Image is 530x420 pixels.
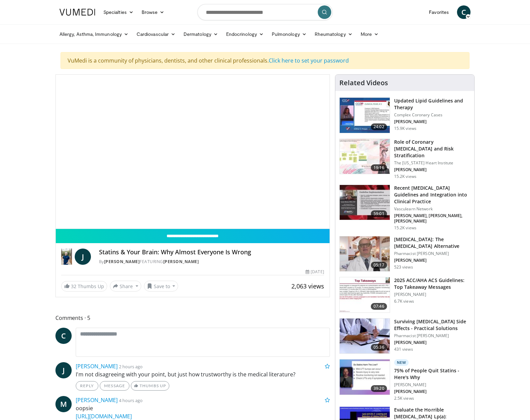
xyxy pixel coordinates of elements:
[55,396,72,412] a: M
[371,164,387,171] span: 19:16
[339,185,470,231] a: 59:01 Recent [MEDICAL_DATA] Guidelines and Integration into Clinical Practice Vasculearn Network ...
[61,52,469,69] div: VuMedi is a community of physicians, dentists, and other clinical professionals.
[269,57,349,64] a: Click here to set your password
[457,5,471,19] a: C
[371,262,387,269] span: 05:17
[99,259,324,265] div: By FEATURING
[340,319,390,354] img: 1778299e-4205-438f-a27e-806da4d55abe.150x105_q85_crop-smart_upscale.jpg
[394,277,470,290] h3: 2025 ACC/AHA ACS Guidelines: Top Takeaway Messages
[56,75,330,229] video-js: Video Player
[291,282,324,290] span: 2,063 views
[394,174,416,179] p: 15.2K views
[339,359,470,401] a: 39:20 New 75% of People Quit Statins - Here's Why [PERSON_NAME] [PERSON_NAME] 2.5K views
[371,123,387,130] span: 24:02
[394,236,470,250] h3: [MEDICAL_DATA]: The [MEDICAL_DATA] Alternative
[394,139,470,159] h3: Role of Coronary [MEDICAL_DATA] and Risk Stratification
[371,344,387,351] span: 05:36
[394,340,470,345] p: [PERSON_NAME]
[55,362,72,378] a: J
[110,281,141,291] button: Share
[311,27,357,41] a: Rheumatology
[100,381,129,391] a: Message
[340,139,390,174] img: 1efa8c99-7b8a-4ab5-a569-1c219ae7bd2c.150x105_q85_crop-smart_upscale.jpg
[394,367,470,381] h3: 75% of People Quit Statins - Here's Why
[132,27,179,41] a: Cardiovascular
[340,277,390,312] img: 369ac253-1227-4c00-b4e1-6e957fd240a8.150x105_q85_crop-smart_upscale.jpg
[394,396,414,401] p: 2.5K views
[394,112,470,118] p: Complex Coronary Cases
[394,292,470,297] p: [PERSON_NAME]
[394,185,470,205] h3: Recent [MEDICAL_DATA] Guidelines and Integration into Clinical Practice
[394,126,416,131] p: 15.9K views
[55,313,330,322] span: Comments 5
[76,370,330,378] p: I'm not disagreeing with your point, but just how trustworthy is the medical literature?
[371,385,387,392] span: 39:20
[163,259,199,264] a: [PERSON_NAME]
[340,359,390,395] img: 79764dec-74e5-4d11-9932-23f29d36f9dc.150x105_q85_crop-smart_upscale.jpg
[339,318,470,354] a: 05:36 Surviving [MEDICAL_DATA] Side Effects - Practical Solutions Pharmacist [PERSON_NAME] [PERSO...
[268,27,311,41] a: Pulmonology
[99,249,324,256] h4: Statins & Your Brain: Why Almost Everyone Is Wrong
[61,281,107,291] a: 32 Thumbs Up
[394,251,470,256] p: Pharmacist [PERSON_NAME]
[339,277,470,313] a: 07:46 2025 ACC/AHA ACS Guidelines: Top Takeaway Messages [PERSON_NAME] 6.7K views
[119,364,143,370] small: 2 hours ago
[339,236,470,272] a: 05:17 [MEDICAL_DATA]: The [MEDICAL_DATA] Alternative Pharmacist [PERSON_NAME] [PERSON_NAME] 523 v...
[55,328,72,344] a: C
[61,249,72,265] img: Dr. Jordan Rennicke
[71,283,76,289] span: 32
[394,389,470,394] p: [PERSON_NAME]
[306,269,324,275] div: [DATE]
[222,27,268,41] a: Endocrinology
[138,5,169,19] a: Browse
[394,347,413,352] p: 431 views
[119,397,143,403] small: 4 hours ago
[357,27,383,41] a: More
[394,206,470,212] p: Vasculearn Network
[394,160,470,166] p: The [US_STATE] Heart Institute
[76,396,118,404] a: [PERSON_NAME]
[394,119,470,124] p: [PERSON_NAME]
[340,185,390,220] img: 87825f19-cf4c-4b91-bba1-ce218758c6bb.150x105_q85_crop-smart_upscale.jpg
[339,97,470,133] a: 24:02 Updated Lipid Guidelines and Therapy Complex Coronary Cases [PERSON_NAME] 15.9K views
[394,97,470,111] h3: Updated Lipid Guidelines and Therapy
[75,249,91,265] a: J
[59,9,95,16] img: VuMedi Logo
[179,27,222,41] a: Dermatology
[340,236,390,272] img: ce9609b9-a9bf-4b08-84dd-8eeb8ab29fc6.150x105_q85_crop-smart_upscale.jpg
[131,381,169,391] a: Thumbs Up
[394,167,470,172] p: [PERSON_NAME]
[55,27,132,41] a: Allergy, Asthma, Immunology
[394,225,416,231] p: 15.2K views
[394,299,414,304] p: 6.7K views
[144,281,178,291] button: Save to
[425,5,453,19] a: Favorites
[340,98,390,133] img: 77f671eb-9394-4acc-bc78-a9f077f94e00.150x105_q85_crop-smart_upscale.jpg
[76,413,132,420] a: [URL][DOMAIN_NAME]
[394,258,470,263] p: [PERSON_NAME]
[394,213,470,224] p: [PERSON_NAME], [PERSON_NAME], [PERSON_NAME]
[197,4,333,20] input: Search topics, interventions
[104,259,140,264] a: [PERSON_NAME]
[394,318,470,332] h3: Surviving [MEDICAL_DATA] Side Effects - Practical Solutions
[371,303,387,310] span: 07:46
[76,381,98,391] a: Reply
[394,382,470,388] p: [PERSON_NAME]
[394,264,413,270] p: 523 views
[339,139,470,179] a: 19:16 Role of Coronary [MEDICAL_DATA] and Risk Stratification The [US_STATE] Heart Institute [PER...
[394,359,409,366] p: New
[371,210,387,217] span: 59:01
[339,79,388,87] h4: Related Videos
[76,363,118,370] a: [PERSON_NAME]
[394,333,470,339] p: Pharmacist [PERSON_NAME]
[99,5,138,19] a: Specialties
